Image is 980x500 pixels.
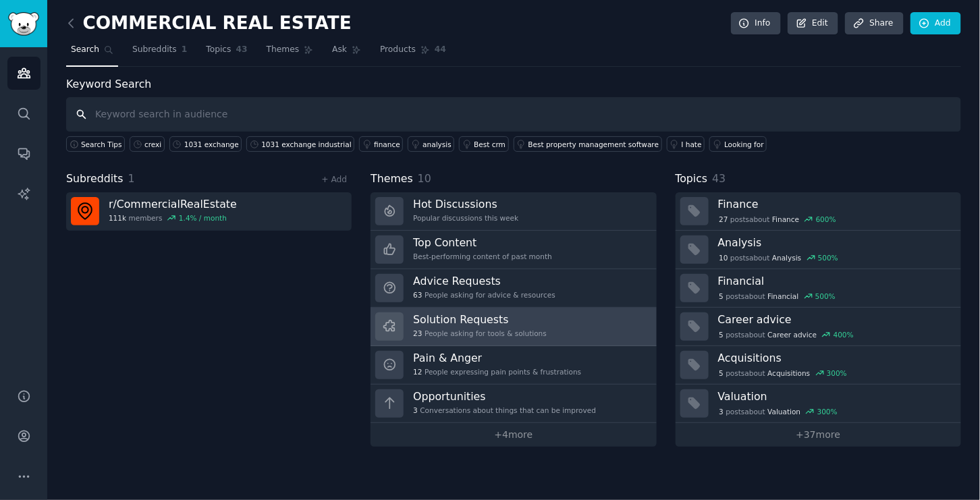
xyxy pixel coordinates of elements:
a: Career advice5postsaboutCareer advice400% [676,308,961,346]
span: Acquisitions [768,368,811,378]
div: 400 % [834,330,854,339]
a: Themes [262,39,319,67]
span: Search Tips [81,140,122,149]
h3: Advice Requests [413,274,555,288]
div: post s about [718,367,848,379]
span: Search [71,44,99,56]
a: r/CommercialRealEstate111kmembers1.4% / month [66,192,352,231]
span: 5 [719,368,724,378]
span: Finance [772,215,799,224]
label: Keyword Search [66,78,151,90]
div: 1031 exchange [184,140,239,149]
a: Opportunities3Conversations about things that can be improved [371,385,656,423]
span: Subreddits [132,44,177,56]
span: 3 [719,407,724,416]
span: 1 [128,172,135,185]
a: Edit [788,12,838,35]
a: I hate [667,136,705,152]
div: post s about [718,213,838,225]
div: Conversations about things that can be improved [413,406,596,415]
div: People asking for tools & solutions [413,329,547,338]
div: post s about [718,290,837,302]
div: 500 % [815,291,836,301]
div: People asking for advice & resources [413,290,555,300]
span: Topics [676,171,708,188]
div: finance [374,140,400,149]
div: post s about [718,252,840,264]
a: Search [66,39,118,67]
h3: Hot Discussions [413,197,518,211]
div: 300 % [817,407,838,416]
h3: r/ CommercialRealEstate [109,197,237,211]
a: Add [910,12,961,35]
a: Valuation3postsaboutValuation300% [676,385,961,423]
span: Ask [332,44,347,56]
span: 10 [719,253,728,262]
span: Topics [206,44,231,56]
div: 1031 exchange industrial [261,140,351,149]
a: Topics43 [201,39,252,67]
span: Themes [371,171,413,188]
a: Best crm [459,136,508,152]
a: analysis [408,136,454,152]
div: members [109,213,237,223]
span: 1 [182,44,188,56]
a: finance [359,136,403,152]
h2: COMMERCIAL REAL ESTATE [66,13,352,34]
a: Ask [327,39,366,67]
span: 12 [413,367,422,377]
div: 300 % [827,368,847,378]
h3: Opportunities [413,389,596,404]
div: Best crm [474,140,506,149]
h3: Finance [718,197,952,211]
a: Info [731,12,781,35]
span: 5 [719,291,724,301]
div: analysis [423,140,452,149]
span: Valuation [768,407,801,416]
span: Subreddits [66,171,124,188]
button: Search Tips [66,136,125,152]
img: CommercialRealEstate [71,197,99,225]
a: Financial5postsaboutFinancial500% [676,269,961,308]
span: 27 [719,215,728,224]
img: GummySearch logo [8,12,39,36]
div: Best-performing content of past month [413,252,552,261]
a: Best property management software [514,136,662,152]
input: Keyword search in audience [66,97,961,132]
h3: Financial [718,274,952,288]
h3: Career advice [718,312,952,327]
span: 63 [413,290,422,300]
h3: Top Content [413,235,552,250]
span: Financial [768,291,799,301]
a: Advice Requests63People asking for advice & resources [371,269,656,308]
span: 3 [413,406,418,415]
a: Hot DiscussionsPopular discussions this week [371,192,656,231]
span: 43 [236,44,248,56]
a: Top ContentBest-performing content of past month [371,231,656,269]
div: Looking for [724,140,764,149]
span: 44 [435,44,446,56]
a: Products44 [375,39,451,67]
a: Looking for [709,136,767,152]
a: + Add [321,175,347,184]
span: 10 [418,172,431,185]
a: 1031 exchange [169,136,242,152]
div: I hate [682,140,702,149]
h3: Solution Requests [413,312,547,327]
a: +37more [676,423,961,447]
div: crexi [144,140,161,149]
span: Career advice [768,330,817,339]
a: +4more [371,423,656,447]
a: Analysis10postsaboutAnalysis500% [676,231,961,269]
div: 500 % [818,253,838,262]
a: 1031 exchange industrial [246,136,354,152]
a: Finance27postsaboutFinance600% [676,192,961,231]
span: Themes [267,44,300,56]
div: Popular discussions this week [413,213,518,223]
a: Acquisitions5postsaboutAcquisitions300% [676,346,961,385]
div: 600 % [816,215,836,224]
a: Share [845,12,903,35]
a: Solution Requests23People asking for tools & solutions [371,308,656,346]
span: Products [380,44,416,56]
h3: Pain & Anger [413,351,581,365]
